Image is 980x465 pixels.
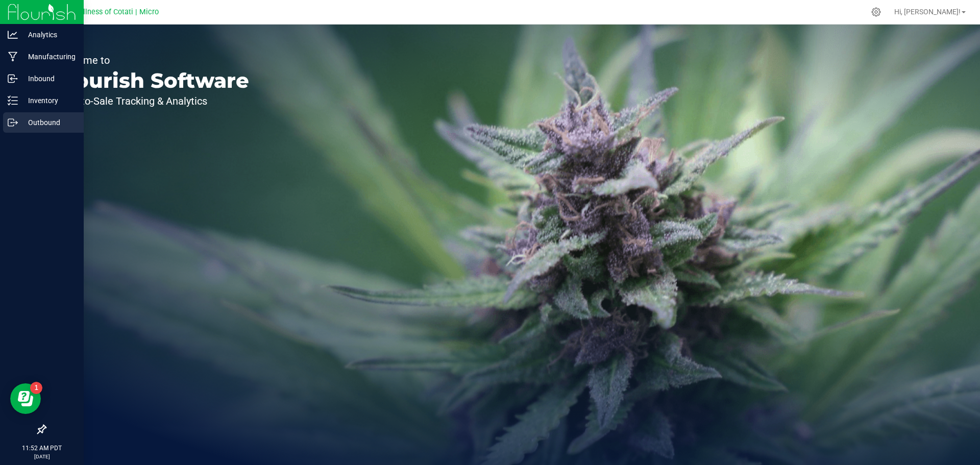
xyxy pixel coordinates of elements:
[18,51,79,63] p: Manufacturing
[8,117,18,128] inline-svg: Outbound
[8,30,18,40] inline-svg: Analytics
[894,8,961,16] span: Hi, [PERSON_NAME]!
[5,453,79,460] p: [DATE]
[870,7,883,17] div: Manage settings
[18,116,79,129] p: Outbound
[30,382,42,394] iframe: Resource center unread badge
[8,52,18,62] inline-svg: Manufacturing
[18,29,79,41] p: Analytics
[55,96,249,106] p: Seed-to-Sale Tracking & Analytics
[8,74,18,84] inline-svg: Inbound
[50,8,159,16] span: Mercy Wellness of Cotati | Micro
[55,55,249,65] p: Welcome to
[55,70,249,91] p: Flourish Software
[18,72,79,85] p: Inbound
[5,444,79,453] p: 11:52 AM PDT
[10,383,41,414] iframe: Resource center
[18,94,79,107] p: Inventory
[8,95,18,106] inline-svg: Inventory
